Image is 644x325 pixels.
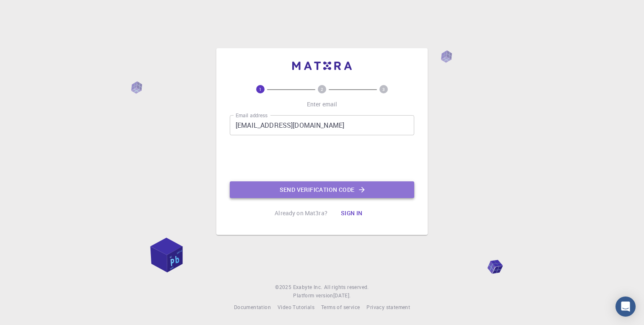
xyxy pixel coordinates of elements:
[230,181,414,198] button: Send verification code
[275,283,293,291] span: © 2025
[307,100,338,108] p: Enter email
[293,284,322,290] span: Exabyte Inc.
[234,303,271,312] a: Documentation
[236,112,267,119] label: Email address
[366,304,410,310] span: Privacy statement
[259,86,262,92] text: 1
[334,205,369,222] button: Sign in
[321,304,360,310] span: Terms of service
[275,209,327,217] p: Already on Mat3ra?
[333,292,351,299] span: [DATE] .
[321,303,360,312] a: Terms of service
[293,283,322,291] a: Exabyte Inc.
[278,304,314,310] span: Video Tutorials
[258,142,386,175] iframe: reCAPTCHA
[324,283,369,291] span: All rights reserved.
[615,297,636,317] div: Open Intercom Messenger
[333,291,351,300] a: [DATE].
[278,303,314,312] a: Video Tutorials
[234,304,271,310] span: Documentation
[321,86,323,92] text: 2
[366,303,410,312] a: Privacy statement
[293,291,333,300] span: Platform version
[382,86,385,92] text: 3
